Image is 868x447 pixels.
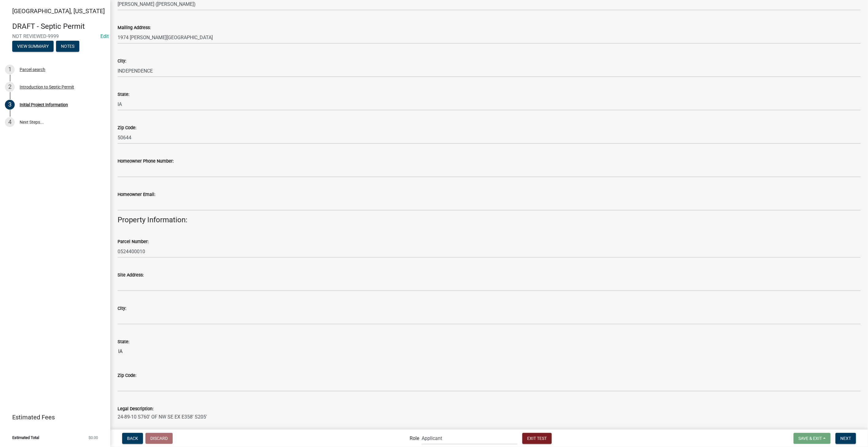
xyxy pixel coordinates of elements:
button: Next [836,433,856,444]
span: Back [127,436,138,441]
button: View Summary [12,41,54,52]
button: Notes [56,41,79,52]
label: State: [118,92,129,97]
h4: Property Information: [118,216,861,224]
button: Exit Test [522,433,552,444]
span: $0.00 [88,436,98,440]
span: Next [840,436,851,441]
div: Introduction to Septic Permit [20,85,74,89]
label: Homeowner Email: [118,193,155,197]
label: Site Address: [118,273,144,277]
div: Parcel search [20,67,45,72]
span: Save & Exit [798,436,822,441]
wm-modal-confirm: Edit Application Number [100,33,109,39]
button: Save & Exit [794,433,831,444]
span: Exit Test [527,436,547,441]
div: 4 [5,117,15,127]
label: Zip Code: [118,374,136,378]
label: Role [410,436,419,441]
wm-modal-confirm: Summary [12,44,54,49]
div: 2 [5,82,15,92]
label: City: [118,306,126,311]
span: [GEOGRAPHIC_DATA], [US_STATE] [12,7,105,15]
label: Zip Code: [118,126,136,130]
wm-modal-confirm: Notes [56,44,79,49]
h4: DRAFT - Septic Permit [12,22,105,31]
label: State: [118,340,129,344]
div: 1 [5,65,15,74]
label: Legal Description: [118,407,153,411]
span: NOT REVIEWED-9999 [12,33,98,39]
div: Initial Project Information [20,103,68,107]
span: Estimated Total [12,436,39,440]
label: City: [118,59,126,63]
label: Parcel Number: [118,240,148,244]
label: Homeowner Phone Number: [118,159,174,163]
a: Estimated Fees [5,411,100,423]
button: Back [122,433,143,444]
button: Discard [145,433,173,444]
div: 3 [5,100,15,110]
a: Edit [100,33,109,39]
label: Mailing Address: [118,26,151,30]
